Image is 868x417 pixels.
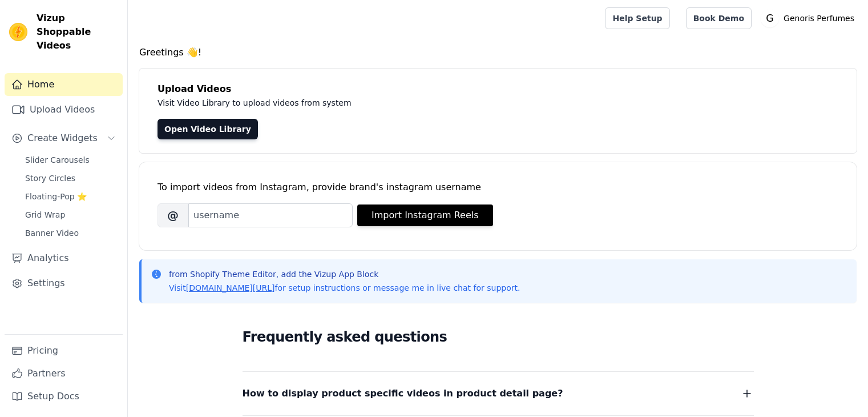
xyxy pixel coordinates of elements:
[5,362,123,385] a: Partners
[25,227,79,239] span: Banner Video
[5,247,123,270] a: Analytics
[243,386,563,402] span: How to display product specific videos in product detail page?
[5,272,123,295] a: Settings
[5,98,123,121] a: Upload Videos
[158,203,188,227] span: @
[357,205,493,226] button: Import Instagram Reels
[158,119,258,139] a: Open Video Library
[5,385,123,408] a: Setup Docs
[18,207,123,223] a: Grid Wrap
[9,23,27,41] img: Vizup
[18,170,123,186] a: Story Circles
[5,127,123,150] button: Create Widgets
[27,131,98,145] span: Create Widgets
[18,152,123,168] a: Slider Carousels
[5,73,123,96] a: Home
[158,96,669,110] p: Visit Video Library to upload videos from system
[779,8,859,29] p: Genoris Perfumes
[18,189,123,205] a: Floating-Pop ⭐
[37,11,118,53] span: Vizup Shoppable Videos
[25,173,75,184] span: Story Circles
[605,7,669,29] a: Help Setup
[766,13,773,24] text: G
[761,8,859,29] button: G Genoris Perfumes
[5,339,123,362] a: Pricing
[186,283,275,292] a: [DOMAIN_NAME][URL]
[243,386,754,402] button: How to display product specific videos in product detail page?
[686,7,752,29] a: Book Demo
[169,282,520,294] p: Visit for setup instructions or message me in live chat for support.
[25,209,65,220] span: Grid Wrap
[188,203,353,227] input: username
[158,82,838,96] h4: Upload Videos
[243,326,754,348] h2: Frequently asked questions
[169,268,520,280] p: from Shopify Theme Editor, add the Vizup App Block
[158,181,838,194] div: To import videos from Instagram, provide brand's instagram username
[25,154,90,166] span: Slider Carousels
[18,225,123,241] a: Banner Video
[25,191,87,202] span: Floating-Pop ⭐
[139,46,857,59] h4: Greetings 👋!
